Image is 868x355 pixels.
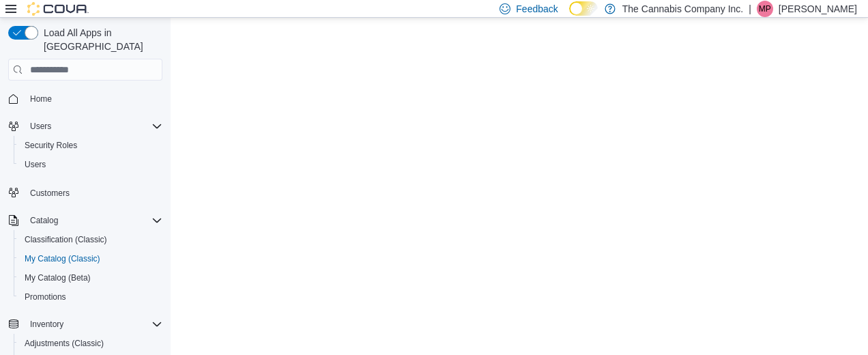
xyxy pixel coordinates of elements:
span: Users [30,121,51,132]
button: My Catalog (Beta) [14,268,168,287]
span: Users [19,156,162,173]
button: Users [14,155,168,174]
span: Customers [30,188,70,199]
span: Load All Apps in [GEOGRAPHIC_DATA] [38,26,162,53]
span: My Catalog (Beta) [19,270,162,286]
a: Users [19,156,51,173]
button: Inventory [25,316,69,332]
span: MP [759,1,771,17]
span: Users [25,159,46,170]
span: My Catalog (Beta) [25,272,91,283]
button: Customers [3,182,168,202]
a: My Catalog (Beta) [19,270,96,286]
a: Home [25,91,57,107]
span: Inventory [30,319,63,330]
button: Users [25,118,57,134]
span: Catalog [30,215,58,226]
span: Promotions [25,292,66,302]
button: My Catalog (Classic) [14,249,168,268]
span: Security Roles [25,140,77,151]
a: Promotions [19,289,72,305]
span: Home [25,90,162,107]
a: Adjustments (Classic) [19,335,109,352]
button: Security Roles [14,136,168,155]
span: Classification (Classic) [19,231,162,248]
button: Home [3,89,168,109]
a: Customers [25,185,75,201]
a: Classification (Classic) [19,231,113,248]
div: Mitch Parker [757,1,773,17]
button: Promotions [14,287,168,307]
span: Users [25,118,162,134]
button: Inventory [3,315,168,334]
a: Security Roles [19,137,83,154]
button: Classification (Classic) [14,230,168,249]
span: Promotions [19,289,162,305]
span: Security Roles [19,137,162,154]
span: Catalog [25,212,162,229]
span: Adjustments (Classic) [25,338,104,349]
button: Users [3,117,168,136]
p: [PERSON_NAME] [779,1,857,17]
button: Adjustments (Classic) [14,334,168,353]
span: Customers [25,184,162,201]
span: My Catalog (Classic) [19,251,162,267]
span: Adjustments (Classic) [19,335,162,352]
span: My Catalog (Classic) [25,253,100,264]
p: The Cannabis Company Inc. [622,1,743,17]
span: Home [30,94,52,104]
button: Catalog [3,211,168,230]
p: | [749,1,751,17]
span: Dark Mode [569,16,570,16]
button: Catalog [25,212,63,229]
img: Cova [27,2,89,16]
a: My Catalog (Classic) [19,251,106,267]
span: Feedback [516,2,558,16]
input: Dark Mode [569,1,598,16]
span: Classification (Classic) [25,234,107,245]
span: Inventory [25,316,162,332]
